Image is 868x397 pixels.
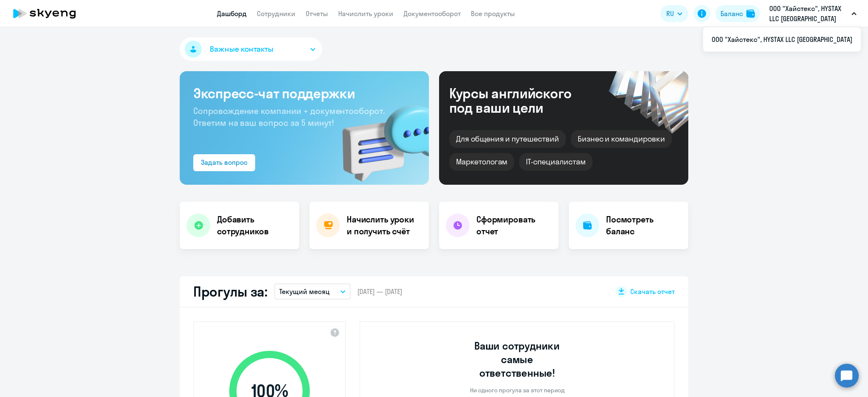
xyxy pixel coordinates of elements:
[210,44,273,55] span: Важные контакты
[193,154,255,171] button: Задать вопрос
[257,9,295,18] a: Сотрудники
[217,214,292,237] h4: Добавить сотрудников
[703,27,861,52] ul: RU
[463,339,572,380] h3: Ваши сотрудники самые ответственные!
[471,9,515,18] a: Все продукты
[201,157,248,167] div: Задать вопрос
[306,9,328,18] a: Отчеты
[630,287,675,296] span: Скачать отчет
[338,9,393,18] a: Начислить уроки
[715,5,760,22] button: Балансbalance
[769,3,848,24] p: ООО "Хайстекс", HYSTAX LLC [GEOGRAPHIC_DATA]
[193,85,415,102] h3: Экспресс-чат поддержки
[193,283,267,300] h2: Прогулы за:
[470,386,565,394] p: Ни одного прогула за этот период
[765,3,861,24] button: ООО "Хайстекс", HYSTAX LLC [GEOGRAPHIC_DATA]
[180,37,322,61] button: Важные контакты
[357,287,402,296] span: [DATE] — [DATE]
[403,9,461,18] a: Документооборот
[193,105,385,128] span: Сопровождение компании + документооборот. Ответим на ваш вопрос за 5 минут!
[746,9,755,18] img: balance
[279,286,330,297] p: Текущий месяц
[217,9,247,18] a: Дашборд
[274,283,351,300] button: Текущий месяц
[721,8,743,19] div: Баланс
[519,153,592,171] div: IT-специалистам
[449,86,594,115] div: Курсы английского под ваши цели
[449,130,566,148] div: Для общения и путешествий
[660,5,688,22] button: RU
[606,214,682,237] h4: Посмотреть баланс
[666,8,674,19] span: RU
[449,153,514,171] div: Маркетологам
[571,130,672,148] div: Бизнес и командировки
[476,214,552,237] h4: Сформировать отчет
[330,89,429,185] img: bg-img
[347,214,420,237] h4: Начислить уроки и получить счёт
